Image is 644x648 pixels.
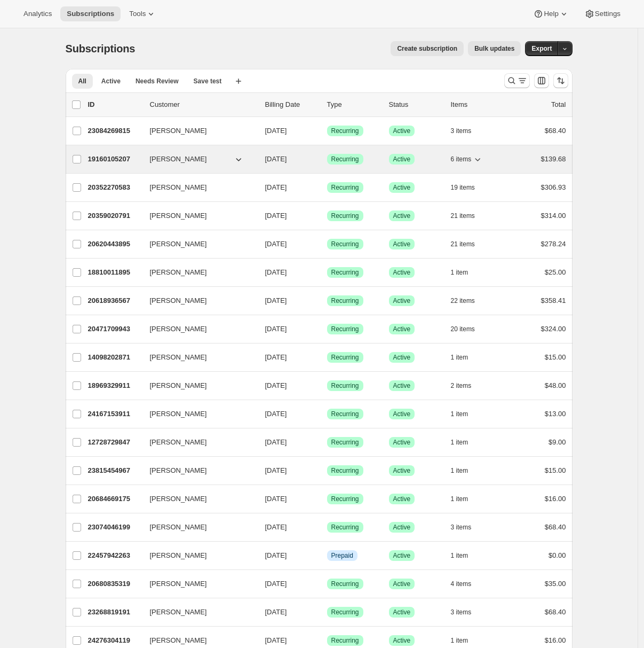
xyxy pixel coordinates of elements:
button: Settings [578,6,627,21]
p: 23268819191 [88,607,141,618]
span: [PERSON_NAME] [150,210,207,221]
span: Recurring [331,466,359,475]
span: 1 item [451,551,468,560]
span: $324.00 [541,325,566,333]
span: [DATE] [265,240,287,248]
button: [PERSON_NAME] [144,349,250,366]
span: Active [393,381,411,390]
span: 1 item [451,495,468,503]
span: [DATE] [265,127,287,135]
button: [PERSON_NAME] [144,377,250,394]
div: 18810011895[PERSON_NAME][DATE]SuccessRecurringSuccessActive1 item$25.00 [88,265,566,280]
span: Analytics [23,10,52,18]
span: Prepaid [331,551,353,560]
span: Bulk updates [474,44,514,53]
div: 20684669175[PERSON_NAME][DATE]SuccessRecurringSuccessActive1 item$16.00 [88,491,566,506]
button: 1 item [451,407,480,421]
button: 3 items [451,123,483,138]
p: 24167153911 [88,409,141,419]
span: $9.00 [548,438,566,446]
button: [PERSON_NAME] [144,236,250,253]
span: 1 item [451,268,468,277]
p: ID [88,99,141,110]
span: Active [393,410,411,418]
span: Active [393,240,411,248]
span: [PERSON_NAME] [150,550,207,561]
span: $68.40 [545,608,566,616]
span: 1 item [451,410,468,418]
span: [DATE] [265,296,287,305]
p: 20620443895 [88,239,141,249]
div: 20620443895[PERSON_NAME][DATE]SuccessRecurringSuccessActive21 items$278.24 [88,237,566,252]
button: 22 items [451,293,487,308]
p: 20359020791 [88,210,141,221]
span: $68.40 [545,127,566,135]
span: $139.68 [541,155,566,163]
p: 20352270583 [88,182,141,193]
span: [DATE] [265,523,287,531]
p: 20471709943 [88,324,141,334]
p: Total [551,99,566,110]
span: [PERSON_NAME] [150,380,207,391]
div: 23268819191[PERSON_NAME][DATE]SuccessRecurringSuccessActive3 items$68.40 [88,605,566,620]
span: $358.41 [541,296,566,305]
button: Subscriptions [60,6,121,21]
span: Active [393,212,411,220]
span: Recurring [331,438,359,447]
span: Active [393,268,411,277]
span: Needs Review [136,77,179,85]
button: [PERSON_NAME] [144,434,250,451]
span: 21 items [451,240,475,248]
button: Create subscription [391,41,464,56]
p: Customer [150,99,257,110]
span: Recurring [331,183,359,192]
span: Recurring [331,523,359,532]
span: [PERSON_NAME] [150,239,207,249]
p: 20618936567 [88,295,141,306]
div: 12728729847[PERSON_NAME][DATE]SuccessRecurringSuccessActive1 item$9.00 [88,435,566,450]
span: 1 item [451,353,468,362]
button: [PERSON_NAME] [144,519,250,536]
p: 23815454967 [88,465,141,476]
span: [DATE] [265,495,287,503]
span: Recurring [331,636,359,645]
div: 20359020791[PERSON_NAME][DATE]SuccessRecurringSuccessActive21 items$314.00 [88,208,566,223]
span: Save test [194,77,222,85]
button: [PERSON_NAME] [144,264,250,281]
span: Subscriptions [66,43,136,54]
span: [DATE] [265,353,287,361]
span: Active [393,438,411,447]
button: [PERSON_NAME] [144,122,250,139]
div: 20618936567[PERSON_NAME][DATE]SuccessRecurringSuccessActive22 items$358.41 [88,293,566,308]
span: 1 item [451,438,468,447]
div: 23084269815[PERSON_NAME][DATE]SuccessRecurringSuccessActive3 items$68.40 [88,123,566,138]
span: 6 items [451,155,472,163]
div: 20680835319[PERSON_NAME][DATE]SuccessRecurringSuccessActive4 items$35.00 [88,576,566,591]
span: $0.00 [548,551,566,559]
p: Billing Date [265,99,319,110]
span: $35.00 [545,580,566,588]
button: [PERSON_NAME] [144,575,250,592]
span: Create subscription [397,44,457,53]
span: [DATE] [265,410,287,418]
div: 14098202871[PERSON_NAME][DATE]SuccessRecurringSuccessActive1 item$15.00 [88,350,566,365]
span: $13.00 [545,410,566,418]
button: Bulk updates [468,41,521,56]
button: 1 item [451,463,480,478]
span: [DATE] [265,636,287,644]
span: Help [544,10,558,18]
div: 18969329911[PERSON_NAME][DATE]SuccessRecurringSuccessActive2 items$48.00 [88,378,566,393]
span: Recurring [331,212,359,220]
button: Search and filter results [504,73,530,88]
span: [PERSON_NAME] [150,267,207,278]
p: 22457942263 [88,550,141,561]
button: [PERSON_NAME] [144,292,250,309]
button: Tools [123,6,163,21]
button: 1 item [451,265,480,280]
span: Active [393,155,411,163]
button: [PERSON_NAME] [144,462,250,479]
button: [PERSON_NAME] [144,604,250,621]
span: Subscriptions [67,10,114,18]
span: Recurring [331,127,359,135]
div: IDCustomerBilling DateTypeStatusItemsTotal [88,99,566,110]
